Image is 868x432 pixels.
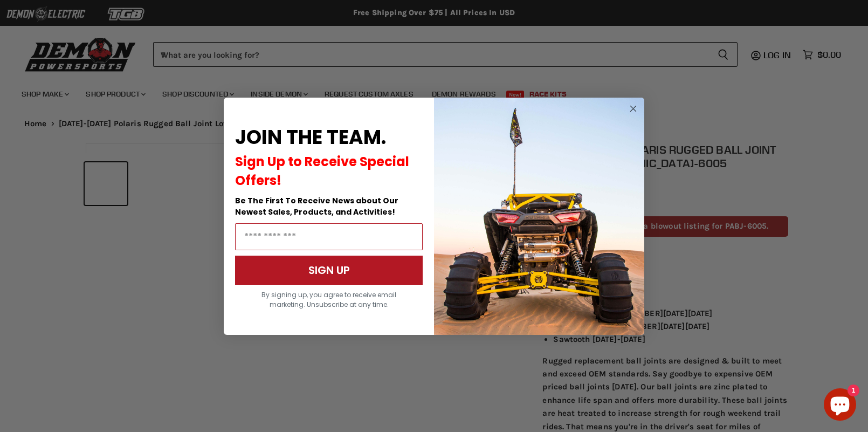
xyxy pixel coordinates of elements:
[235,124,386,151] span: JOIN THE TEAM.
[235,223,423,250] input: Email Address
[261,290,396,309] span: By signing up, you agree to receive email marketing. Unsubscribe at any time.
[235,256,423,285] button: SIGN UP
[821,388,859,423] inbox-online-store-chat: Shopify online store chat
[235,153,409,189] span: Sign Up to Receive Special Offers!
[235,195,398,217] span: Be The First To Receive News about Our Newest Sales, Products, and Activities!
[626,102,640,115] button: Close dialog
[434,98,644,335] img: a9095488-b6e7-41ba-879d-588abfab540b.jpeg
